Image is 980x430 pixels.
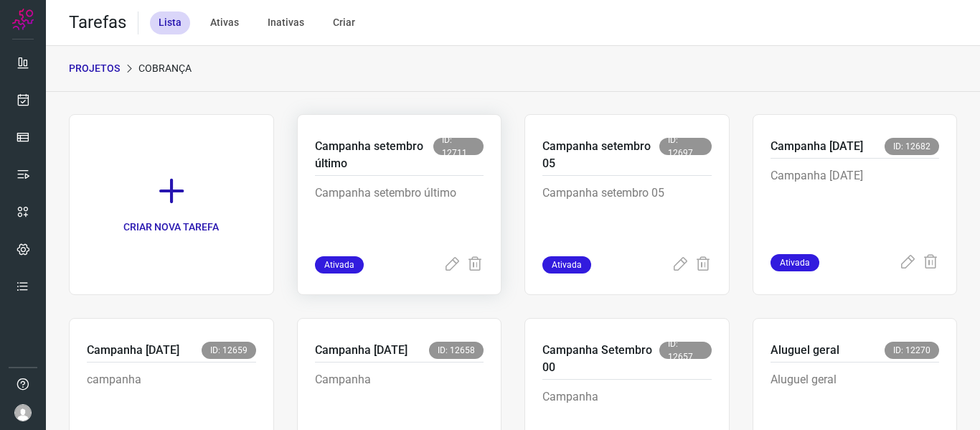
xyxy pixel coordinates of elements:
span: Ativada [542,256,591,274]
p: Campanha [DATE] [87,342,179,359]
a: CRIAR NOVA TAREFA [69,114,274,295]
span: ID: 12697 [659,138,712,155]
div: Inativas [259,11,313,34]
p: Campanha setembro último [315,138,434,172]
p: Aluguel geral [771,342,839,359]
p: Campanha setembro 05 [542,138,659,172]
span: ID: 12658 [429,342,484,359]
div: Ativas [202,11,248,34]
span: ID: 12270 [885,342,939,359]
p: Campanha [DATE] [771,138,863,155]
span: ID: 12711 [433,138,484,155]
p: Campanha [DATE] [315,342,407,359]
h2: Tarefas [69,12,126,33]
p: Campanha [DATE] [771,167,940,239]
span: Ativada [315,256,364,274]
p: CRIAR NOVA TAREFA [123,220,219,235]
p: Campanha setembro último [315,184,484,256]
p: PROJETOS [69,61,120,76]
img: avatar-user-boy.jpg [14,404,32,421]
div: Lista [150,11,190,34]
span: ID: 12682 [885,138,939,155]
p: Campanha setembro 05 [542,184,712,256]
p: Cobrança [138,61,192,76]
span: ID: 12657 [659,342,711,359]
span: ID: 12659 [202,342,256,359]
div: Criar [324,11,364,34]
span: Ativada [771,254,819,271]
img: Logo [12,9,34,30]
p: Campanha Setembro 00 [542,342,659,376]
